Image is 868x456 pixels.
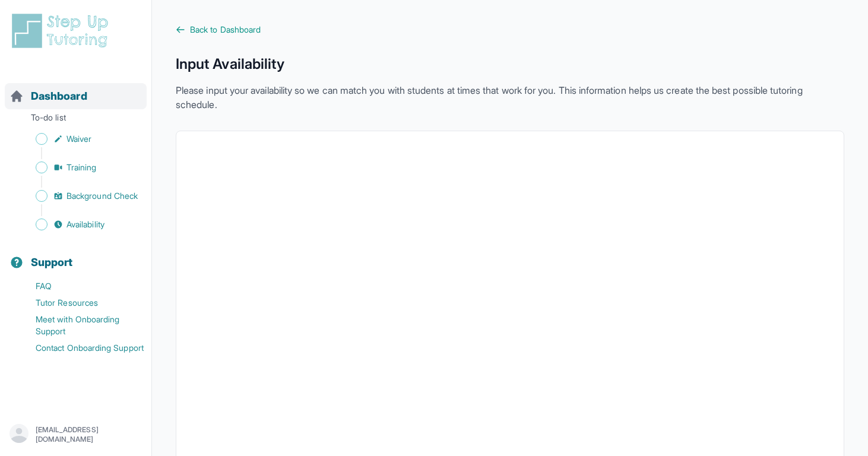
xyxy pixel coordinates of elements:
[190,24,261,36] span: Back to Dashboard
[36,425,142,444] p: [EMAIL_ADDRESS][DOMAIN_NAME]
[5,235,147,275] button: Support
[9,88,87,104] a: Dashboard
[31,254,73,271] span: Support
[176,24,844,36] a: Back to Dashboard
[176,83,844,112] p: Please input your availability so we can match you with students at times that work for you. This...
[66,161,97,173] span: Training
[66,190,138,202] span: Background Check
[9,294,151,311] a: Tutor Resources
[9,340,151,356] a: Contact Onboarding Support
[9,12,115,50] img: logo
[9,311,151,340] a: Meet with Onboarding Support
[176,55,844,74] h1: Input Availability
[66,218,104,230] span: Availability
[9,278,151,294] a: FAQ
[9,424,142,445] button: [EMAIL_ADDRESS][DOMAIN_NAME]
[5,112,147,128] p: To-do list
[9,216,151,233] a: Availability
[9,131,151,147] a: Waiver
[5,69,147,109] button: Dashboard
[9,188,151,204] a: Background Check
[9,159,151,176] a: Training
[31,88,87,104] span: Dashboard
[66,133,91,145] span: Waiver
